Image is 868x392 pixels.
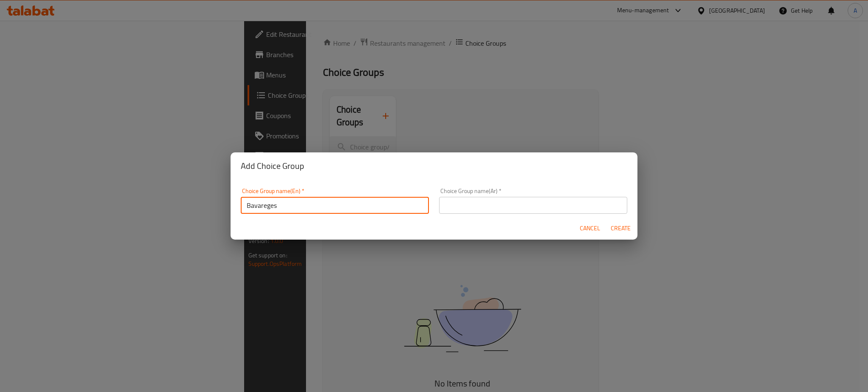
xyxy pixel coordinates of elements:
[241,159,627,173] h2: Add Choice Group
[241,197,429,214] input: Please enter Choice Group name(en)
[607,221,634,236] button: Create
[576,221,604,236] button: Cancel
[580,223,600,234] span: Cancel
[610,223,631,234] span: Create
[439,197,627,214] input: Please enter Choice Group name(ar)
